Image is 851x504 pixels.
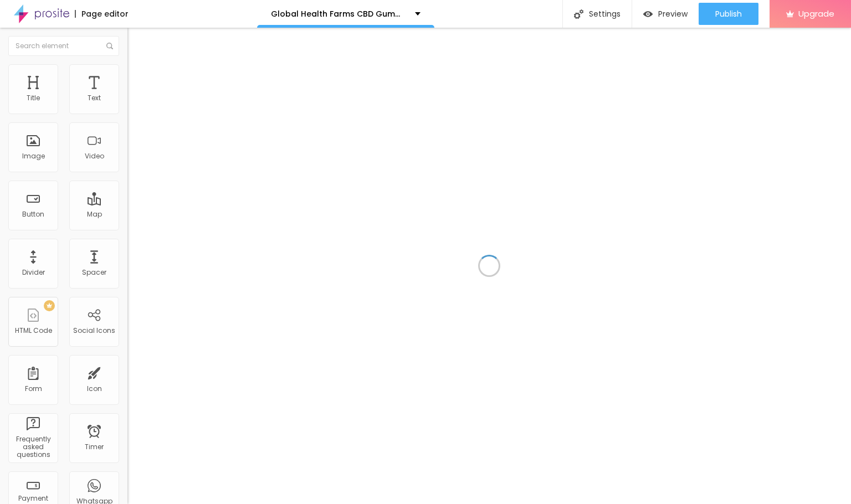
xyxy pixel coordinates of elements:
[715,9,742,18] span: Publish
[658,9,688,18] span: Preview
[22,210,44,218] div: Button
[87,385,102,393] div: Icon
[87,210,102,218] div: Map
[85,443,104,451] div: Timer
[22,152,45,160] div: Image
[643,9,653,19] img: view-1.svg
[798,9,834,18] span: Upgrade
[8,36,119,56] input: Search element
[574,9,583,19] img: Icone
[25,385,42,393] div: Form
[85,152,104,160] div: Video
[73,327,115,335] div: Social Icons
[75,10,129,18] div: Page editor
[88,94,101,102] div: Text
[27,94,40,102] div: Title
[22,269,45,276] div: Divider
[271,10,407,18] p: Global Health Farms CBD Gummies Natural Relief in Every Bite
[632,3,699,25] button: Preview
[699,3,758,25] button: Publish
[11,435,55,459] div: Frequently asked questions
[15,327,52,335] div: HTML Code
[106,43,113,49] img: Icone
[82,269,106,276] div: Spacer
